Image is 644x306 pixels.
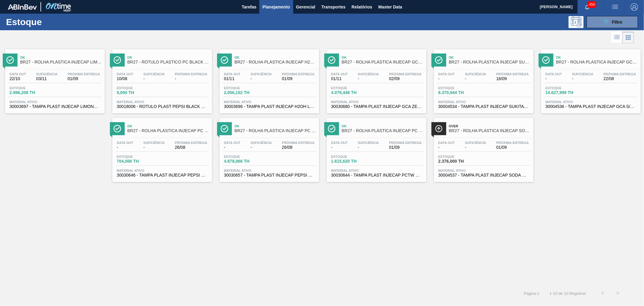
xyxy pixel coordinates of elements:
button: Notificações [578,3,597,11]
span: - [438,76,455,81]
span: Data out [10,72,26,76]
span: Data out [331,72,348,76]
span: Suficiência [465,141,486,145]
span: 1.615,620 TH [331,159,373,164]
span: Próxima Entrega [282,72,315,76]
span: 01/09 [389,145,422,150]
span: 22/08 [604,76,636,81]
span: Próxima Entrega [389,72,422,76]
span: BR27 - ROLHA PLÁSTICA INJECAP SUKITA SHORT [449,60,530,64]
span: Ok [127,56,209,59]
span: - [438,145,455,150]
span: Estoque [546,86,588,90]
span: Suficiência [358,141,379,145]
span: - [143,145,165,150]
img: Ícone [328,125,335,132]
span: Estoque [224,86,266,90]
span: Suficiência [143,72,165,76]
span: Material ativo [117,169,207,172]
span: Estoque [331,86,373,90]
span: - [358,145,379,150]
span: Data out [117,72,133,76]
span: Ok [342,56,423,59]
a: ÍconeOkBR27 - ROLHA PLÁSTICA INJECAP PC ZERO SHORTData out-Suficiência-Próxima Entrega26/08Estoqu... [108,113,215,182]
span: Próxima Entrega [175,72,207,76]
span: Estoque [10,86,52,90]
span: 30018006 - ROTULO PLAST PEPSI BLACK 1L H 2PACK1L [117,104,207,109]
span: - [175,76,207,81]
span: - [117,145,133,150]
a: ÍconeOverBR27 - ROLHA PLÁSTICA INJECAP SODA SHORTData out-Suficiência-Próxima Entrega01/09Estoque... [429,113,537,182]
span: Data out [546,72,562,76]
span: 10/08 [117,76,133,81]
span: BR27 - RÓTULO PLÁSTICO PC BLACK 2PACK1L H [127,60,209,64]
span: Ok [127,124,209,128]
span: 4.079,448 TH [331,90,373,95]
span: Data out [224,141,241,145]
span: Material ativo [546,100,636,104]
div: Visão em Lista [611,32,623,43]
button: < [595,286,610,301]
span: 704,006 TH [117,159,159,164]
img: Ícone [221,56,228,64]
span: 450 [588,1,596,8]
span: Próxima Entrega [496,72,529,76]
span: - [331,145,348,150]
span: 8.370,944 TH [438,90,481,95]
span: 30030680 - TAMPA PLAST INJECAP GCA ZERO NIV24 [331,104,422,109]
span: - [546,76,562,81]
span: Master Data [378,3,402,11]
span: 30004534 - TAMPA PLAST INJECAP SUKITA S/LINER [438,104,529,109]
span: 30003697 - TAMPA PLAST INJECAP LIMONETO S/LINER [10,104,100,109]
span: Relatórios [351,3,372,11]
span: 30004537 - TAMPA PLAST INJECAP SODA S/LINER [438,173,529,177]
span: Over [449,124,530,128]
button: Filtro [587,16,638,28]
span: Suficiência [465,72,486,76]
span: Tarefas [242,3,257,11]
span: - [465,145,486,150]
span: 30004536 - TAMPA PLAST INJECAP GCA S/LINER [546,104,636,109]
span: Suficiência [36,72,57,76]
span: Próxima Entrega [496,141,529,145]
span: BR27 - ROLHA PLÁSTICA INJECAP GCA ZERO SHORT [342,60,423,64]
a: ÍconeOkBR27 - ROLHA PLÁSTICA INJECAP H2OH SHORTData out01/11Suficiência-Próxima Entrega01/09Estoq... [215,45,322,113]
span: 01/09 [282,76,315,81]
span: Data out [438,72,455,76]
span: - [572,76,593,81]
span: BR27 - ROLHA PLÁSTICA INJECAP LIMONETO SHORT [20,60,102,64]
span: - [358,76,379,81]
span: BR27 - ROLHA PLÁSTICA INJECAP GCA SHORT [556,60,638,64]
span: Ok [235,56,316,59]
img: Ícone [328,56,335,64]
span: Material ativo [331,100,422,104]
span: Estoque [438,86,481,90]
span: 26/08 [282,145,315,150]
span: 16/09 [496,76,529,81]
span: Estoque [224,155,266,158]
a: ÍconeOkBR27 - ROLHA PLÁSTICA INJECAP PC SHORTData out-Suficiência-Próxima Entrega26/08Estoque4.87... [215,113,322,182]
span: Próxima Entrega [175,141,207,145]
span: 14.627,999 TH [546,90,588,95]
span: 02/09 [389,76,422,81]
span: Material ativo [224,169,315,172]
a: ÍconeOkBR27 - ROLHA PLÁSTICA INJECAP SUKITA SHORTData out-Suficiência-Próxima Entrega16/09Estoque... [429,45,537,113]
span: 01/09 [68,76,100,81]
span: Material ativo [10,100,100,104]
span: BR27 - ROLHA PLÁSTICA INJECAP PC ZERO SHORT [127,129,209,133]
span: Página : 1 [524,291,539,296]
span: Ok [20,56,102,59]
span: Transportes [321,3,345,11]
span: - [224,145,241,150]
span: Estoque [117,155,159,158]
span: Estoque [438,155,481,158]
span: BR27 - ROLHA PLÁSTICA INJECAP SODA SHORT [449,129,530,133]
span: 2.056,152 TH [224,90,266,95]
div: Visão em Cards [623,32,634,43]
img: Ícone [221,125,228,132]
a: ÍconeOkBR27 - ROLHA PLÁSTICA INJECAP GCA ZERO SHORTData out01/11Suficiência-Próxima Entrega02/09E... [322,45,429,113]
span: Planejamento [262,3,290,11]
span: 30030644 - TAMPA PLAST INJECAP PCTW NIV24 [331,173,422,177]
span: 30003696 - TAMPA PLAST INJECAP H2OH LIMAO S/LINER [224,104,315,109]
span: 03/11 [36,76,57,81]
